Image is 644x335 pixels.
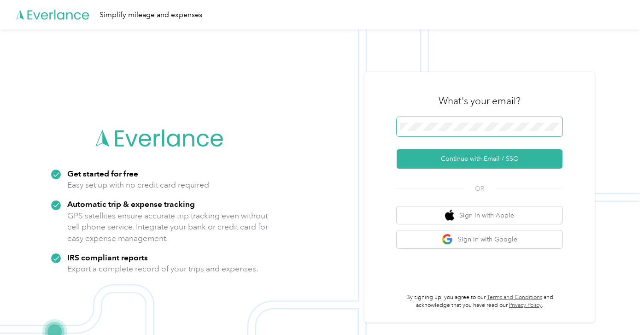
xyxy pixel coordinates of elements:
p: Export a complete record of your trips and expenses. [67,263,258,275]
img: apple logo [445,210,454,221]
a: Terms and Conditions [487,294,542,301]
span: OR [463,184,496,194]
a: Privacy Policy [509,302,542,309]
strong: Get started for free [67,169,138,178]
button: apple logoSign in with Apple [397,206,562,224]
strong: IRS compliant reports [67,253,148,262]
div: Simplify mileage and expenses [100,9,202,21]
p: By signing up, you agree to our and acknowledge that you have read our . [397,294,562,310]
strong: Automatic trip & expense tracking [67,199,195,209]
p: Easy set up with no credit card required [67,179,209,191]
p: GPS satellites ensure accurate trip tracking even without cell phone service. Integrate your bank... [67,210,269,244]
button: Continue with Email / SSO [397,149,562,169]
button: google logoSign in with Google [397,230,562,248]
img: google logo [442,234,453,245]
h3: What's your email? [439,94,521,107]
